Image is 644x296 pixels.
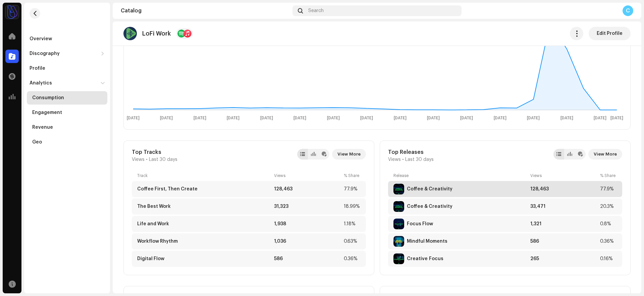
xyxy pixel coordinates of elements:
[293,116,306,120] text: [DATE]
[407,186,452,192] div: Coffee & Creativity
[337,147,361,161] span: View More
[594,147,617,161] span: View More
[427,116,440,120] text: [DATE]
[344,221,361,227] div: 1.18%
[146,157,148,162] span: •
[388,157,401,162] span: Views
[32,95,64,101] div: Consumption
[137,173,271,178] div: Track
[600,204,617,209] div: 20.3%
[393,173,528,178] div: Release
[127,116,140,120] text: [DATE]
[149,157,177,162] span: Last 30 days
[27,47,107,60] re-m-nav-dropdown: Discography
[393,219,404,229] img: 9147F413-684D-4E84-8F86-D3E7C3FAC89C
[560,116,573,120] text: [DATE]
[137,204,171,209] div: The Best Work
[123,27,137,40] img: 25f52358-f6b5-4eee-9a8f-957873eb6a95
[27,106,107,119] re-m-nav-item: Engagement
[589,27,631,40] button: Edit Profile
[274,186,341,192] div: 128,463
[327,116,340,120] text: [DATE]
[588,149,622,160] button: View More
[530,221,597,227] div: 1,321
[360,116,373,120] text: [DATE]
[600,239,617,244] div: 0.36%
[600,221,617,227] div: 0.8%
[308,8,324,13] span: Search
[137,239,178,244] div: Workflow Rhythm
[274,221,341,227] div: 1,938
[27,91,107,105] re-m-nav-item: Consumption
[30,51,60,56] div: Discography
[530,256,597,261] div: 265
[407,239,447,244] div: Mindful Moments
[393,236,404,247] img: 055E7EFE-36EC-4117-BC5E-6B21FC4F1423
[30,66,45,71] div: Profile
[32,139,42,145] div: Geo
[407,204,452,209] div: Coffee & Creativity
[494,116,506,120] text: [DATE]
[405,157,434,162] span: Last 30 days
[388,149,434,156] div: Top Releases
[393,253,404,264] img: 23F2BC4F-6707-4831-A03B-DA02F66C6B11
[132,157,145,162] span: Views
[407,221,433,227] div: Focus Flow
[597,27,623,40] span: Edit Profile
[393,201,404,212] img: 4E496C0D-90B4-4D99-9609-4D8D9E65B9FC
[142,30,171,37] p: LoFi Work
[344,256,361,261] div: 0.36%
[530,173,597,178] div: Views
[137,221,169,227] div: Life and Work
[623,5,633,16] div: C
[27,32,107,46] re-m-nav-item: Overview
[27,121,107,134] re-m-nav-item: Revenue
[30,80,52,86] div: Analytics
[194,116,206,120] text: [DATE]
[527,116,540,120] text: [DATE]
[402,157,404,162] span: •
[344,204,361,209] div: 18.99%
[132,149,177,156] div: Top Tracks
[121,8,290,13] div: Catalog
[344,239,361,244] div: 0.63%
[407,256,443,261] div: Creative Focus
[227,116,239,120] text: [DATE]
[137,256,164,261] div: Digital Flow
[332,149,366,160] button: View More
[27,62,107,75] re-m-nav-item: Profile
[530,204,597,209] div: 33,471
[600,256,617,261] div: 0.16%
[274,239,341,244] div: 1,036
[610,116,623,120] text: [DATE]
[344,173,361,178] div: % Share
[600,186,617,192] div: 77.9%
[274,173,341,178] div: Views
[594,116,606,120] text: [DATE]
[32,125,53,130] div: Revenue
[137,186,198,192] div: Coffee First, Then Create
[260,116,273,120] text: [DATE]
[344,186,361,192] div: 77.9%
[27,76,107,149] re-m-nav-dropdown: Analytics
[530,186,597,192] div: 128,463
[393,184,404,194] img: F31394BA-26AF-4EE4-B37D-57FA15DFEEE0
[394,116,407,120] text: [DATE]
[5,5,19,19] img: e5bc8556-b407-468f-b79f-f97bf8540664
[32,110,62,115] div: Engagement
[27,135,107,149] re-m-nav-item: Geo
[600,173,617,178] div: % Share
[274,204,341,209] div: 31,323
[530,239,597,244] div: 586
[460,116,473,120] text: [DATE]
[160,116,173,120] text: [DATE]
[30,36,52,42] div: Overview
[274,256,341,261] div: 586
